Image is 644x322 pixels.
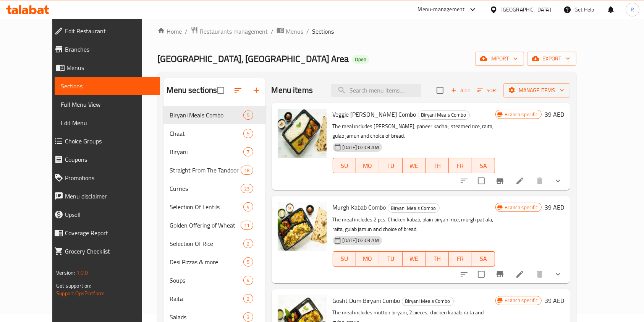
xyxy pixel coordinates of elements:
input: search [331,84,421,97]
div: items [241,184,253,193]
span: Raita [170,294,243,303]
div: Biryani Meals Combo [402,297,454,306]
a: Choice Groups [48,132,160,150]
span: SA [475,160,492,171]
span: Coupons [65,155,154,164]
div: items [243,239,253,248]
button: Add [448,85,472,96]
div: Raita2 [163,289,265,308]
div: items [243,129,253,138]
div: items [241,221,253,230]
span: SU [336,253,353,264]
a: Edit menu item [515,270,524,279]
span: Biryani Meals Combo [402,297,453,306]
a: Support.OpsPlatform [56,288,105,298]
span: Golden Offering of Wheat [170,221,241,230]
button: Add section [247,81,265,99]
button: Sort [476,85,500,96]
span: 4 [244,203,252,211]
span: SU [336,160,353,171]
span: 23 [241,185,252,192]
span: 2 [244,240,252,247]
h2: Menu items [272,85,313,96]
button: TU [379,251,403,267]
button: show more [549,172,567,190]
span: Sort items [472,85,503,96]
span: Open [352,56,369,63]
span: Murgh Kabab Combo [333,202,386,213]
img: Veggie Curry Combo [278,109,327,158]
span: 1.0.0 [76,268,88,278]
li: / [185,27,188,36]
span: Curries [170,184,241,193]
div: items [243,147,253,156]
span: Menus [286,27,303,36]
div: Soups4 [163,271,265,289]
span: TU [382,160,400,171]
span: 5 [244,112,252,119]
a: Coupons [48,150,160,169]
img: Murgh Kabab Combo [278,202,327,251]
span: Menu disclaimer [65,192,154,201]
button: SA [472,251,495,267]
div: items [241,166,253,175]
div: items [243,111,253,120]
span: Sections [61,81,154,91]
span: Version: [56,268,75,278]
span: Add [450,86,471,95]
span: Branches [65,45,154,54]
button: sort-choices [455,172,473,190]
span: TH [429,253,446,264]
span: 5 [244,259,252,266]
span: Salads [170,312,243,322]
span: Promotions [65,173,154,182]
button: WE [403,251,426,267]
span: Chaat [170,129,243,138]
div: Biryani Meals Combo [388,203,440,213]
button: delete [531,172,549,190]
a: Full Menu View [55,95,160,114]
span: Biryani Meals Combo [388,204,439,213]
span: Coverage Report [65,228,154,237]
span: Menus [66,63,154,72]
h6: 39 AED [545,202,564,213]
span: 2 [244,295,252,302]
span: Sort sections [229,81,247,99]
button: TH [426,158,449,173]
button: FR [449,251,472,267]
span: TH [429,160,446,171]
span: Full Menu View [61,100,154,109]
div: [GEOGRAPHIC_DATA] [501,5,551,14]
span: Select section [432,82,448,98]
span: Select to update [473,266,489,282]
span: Sections [312,27,334,36]
button: MO [356,251,379,267]
span: Desi Pizzas & more [170,257,243,267]
span: FR [452,160,469,171]
li: / [306,27,309,36]
button: FR [449,158,472,173]
button: import [475,52,524,66]
span: Manage items [510,86,564,95]
div: Menu-management [418,5,465,14]
span: Sort [477,86,498,95]
span: SA [475,253,492,264]
span: Selection Of Lentils [170,202,243,211]
button: delete [531,265,549,283]
p: The meal includes 2 pcs. Chicken kabab, plain biryani rice, murgh patiala, raita, gulab jamun and... [333,215,495,234]
span: Add item [448,85,472,96]
button: SU [333,251,356,267]
h6: 39 AED [545,109,564,120]
div: Selection Of Rice2 [163,234,265,253]
span: Branch specific [502,204,541,211]
span: Grocery Checklist [65,247,154,256]
div: Curries23 [163,179,265,198]
div: Selection Of Rice [170,239,243,248]
button: sort-choices [455,265,473,283]
div: items [243,294,253,303]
